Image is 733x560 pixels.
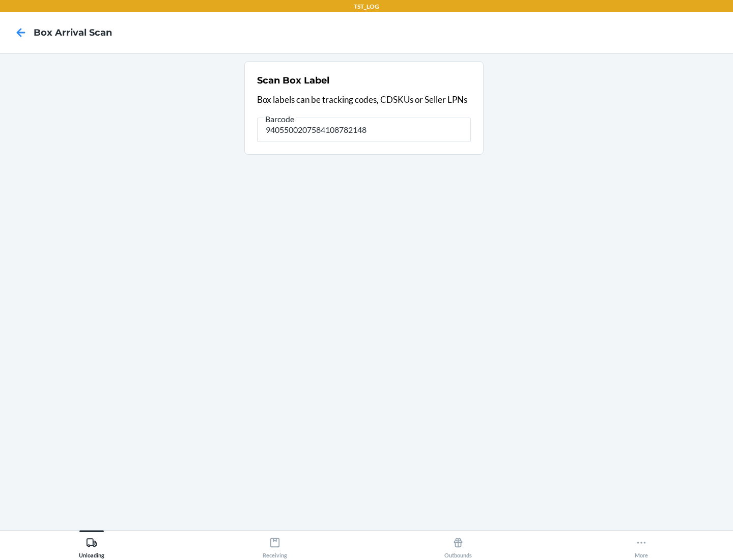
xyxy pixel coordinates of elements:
[354,2,379,11] p: TST_LOG
[79,533,104,558] div: Unloading
[257,93,471,106] p: Box labels can be tracking codes, CDSKUs or Seller LPNs
[183,530,366,558] button: Receiving
[550,530,733,558] button: More
[444,533,472,558] div: Outbounds
[34,26,112,39] h4: Box Arrival Scan
[264,114,296,124] span: Barcode
[263,533,287,558] div: Receiving
[257,74,329,87] h2: Scan Box Label
[366,530,550,558] button: Outbounds
[257,118,471,142] input: Barcode
[635,533,648,558] div: More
